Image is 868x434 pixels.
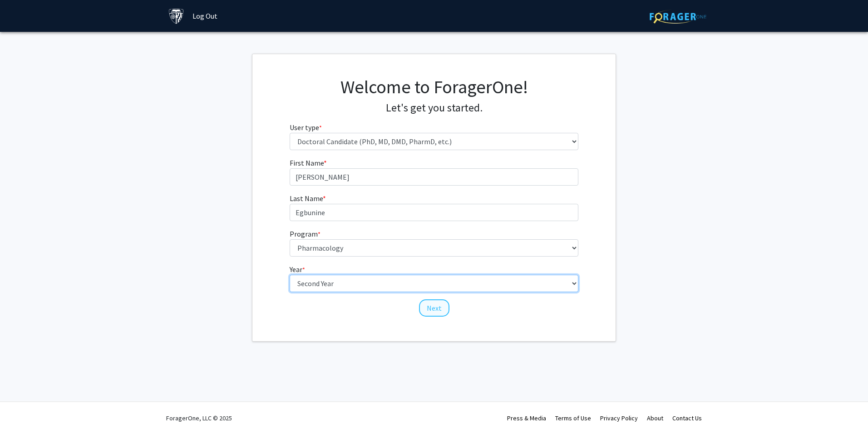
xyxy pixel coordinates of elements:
h4: Let's get you started. [290,101,579,115]
img: ForagerOne Logo [650,10,706,24]
a: Press & Media [507,414,546,422]
button: Next [419,299,449,317]
iframe: Chat [7,393,39,427]
a: Privacy Policy [600,414,638,422]
span: First Name [290,158,324,167]
a: Terms of Use [555,414,591,422]
a: About [647,414,663,422]
h1: Welcome to ForagerOne! [290,76,579,98]
span: Last Name [290,194,323,203]
img: Johns Hopkins University Logo [168,8,184,24]
div: ForagerOne, LLC © 2025 [166,402,232,434]
label: Year [290,264,305,275]
label: Program [290,228,321,239]
a: Contact Us [672,414,702,422]
label: User type [290,122,322,133]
